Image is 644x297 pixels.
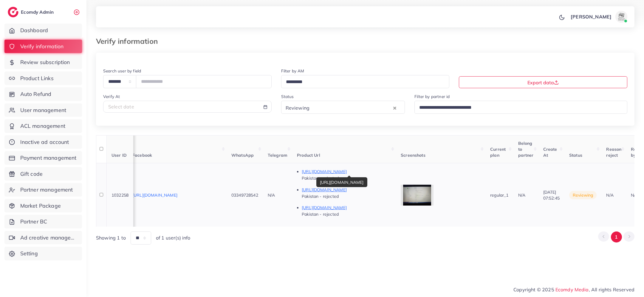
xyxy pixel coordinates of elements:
[4,151,82,165] a: Payment management
[569,153,582,158] span: Status
[112,153,127,158] span: User ID
[393,104,396,111] button: Clear Selected
[20,122,65,130] span: ACL management
[4,24,82,37] a: Dashboard
[311,103,392,112] input: Search for option
[316,177,367,187] div: [URL][DOMAIN_NAME]
[8,7,55,17] a: logoEcomdy Admin
[4,167,82,181] a: Gift code
[4,71,82,85] a: Product Links
[96,234,126,241] span: Showing 1 to
[459,76,627,88] button: Export data
[103,94,120,99] label: Verify At
[414,94,450,99] label: Filter by partner id
[513,286,634,293] span: Copyright © 2025
[231,192,258,198] span: 03349728542
[108,104,134,110] span: Select date
[268,192,275,198] span: N/A
[297,153,320,158] span: Product Url
[569,191,597,199] span: reviewing
[518,141,534,158] span: Belong to partner
[231,153,254,158] span: WhatsApp
[302,204,391,211] p: [URL][DOMAIN_NAME]
[281,75,450,88] div: Search for option
[401,153,425,158] span: Screenshots
[417,103,620,112] input: Search for option
[4,103,82,117] a: User management
[302,194,339,199] span: Pakistan - rejected
[20,43,64,50] span: Verify information
[20,74,54,82] span: Product Links
[543,147,557,158] span: Create At
[20,106,66,114] span: User management
[527,80,559,85] span: Export data
[20,27,48,34] span: Dashboard
[8,7,18,17] img: logo
[268,153,287,158] span: Telegram
[598,231,634,242] ul: Pagination
[490,192,508,198] span: regular_1
[518,192,525,198] span: N/A
[414,101,627,113] div: Search for option
[20,154,77,162] span: Payment management
[20,202,61,210] span: Market Package
[302,175,339,181] span: Pakistan - rejected
[302,212,339,217] span: Pakistan - rejected
[403,185,431,206] img: img uploaded
[284,103,311,112] span: Reviewing
[96,37,162,46] h3: Verify information
[132,192,177,198] a: [URL][DOMAIN_NAME]
[490,147,506,158] span: Current plan
[302,168,391,175] p: [URL][DOMAIN_NAME]
[4,215,82,228] a: Partner BC
[4,199,82,213] a: Market Package
[4,183,82,197] a: Partner management
[543,189,560,201] span: [DATE] 07:52:45
[615,11,627,23] img: avatar
[589,286,634,293] span: , All rights Reserved
[20,90,52,98] span: Auto Refund
[156,234,191,241] span: of 1 user(s) info
[20,234,78,242] span: Ad creative management
[4,135,82,149] a: Inactive ad account
[112,192,129,198] span: 1032258
[631,192,638,198] span: N/A
[555,287,589,293] a: Ecomdy Media
[20,58,70,66] span: Review subscription
[4,247,82,260] a: Setting
[20,138,69,146] span: Inactive ad account
[571,13,612,20] p: [PERSON_NAME]
[20,218,47,226] span: Partner BC
[4,55,82,69] a: Review subscription
[4,119,82,133] a: ACL management
[4,87,82,101] a: Auto Refund
[4,231,82,245] a: Ad creative management
[20,170,43,178] span: Gift code
[281,94,294,99] label: Status
[284,77,442,87] input: Search for option
[132,153,152,158] span: Facebook
[302,186,391,193] p: [URL][DOMAIN_NAME]
[103,68,141,74] label: Search user by field
[606,192,613,198] span: N/A
[567,11,630,23] a: [PERSON_NAME]avatar
[606,147,621,158] span: Reason reject
[4,40,82,53] a: Verify information
[281,101,405,113] div: Search for option
[611,231,622,242] button: Go to page 1
[20,186,73,194] span: Partner management
[21,9,55,15] h2: Ecomdy Admin
[281,68,304,74] label: Filter by AM
[20,250,38,257] span: Setting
